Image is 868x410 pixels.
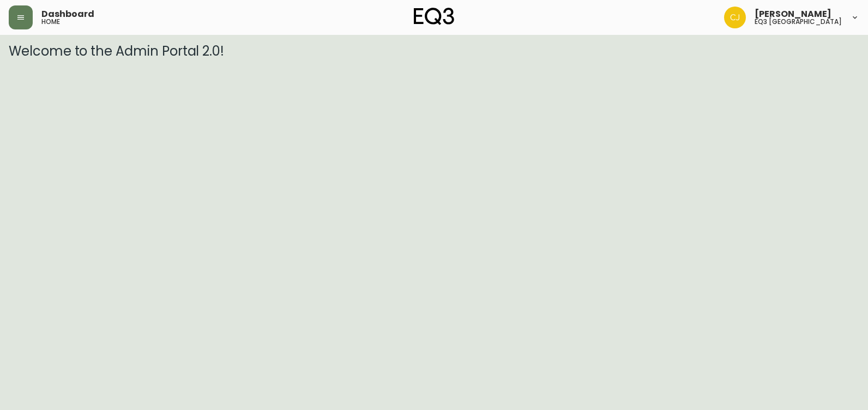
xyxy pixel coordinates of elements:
[755,10,831,19] span: [PERSON_NAME]
[755,19,842,25] h5: eq3 [GEOGRAPHIC_DATA]
[9,44,859,59] h3: Welcome to the Admin Portal 2.0!
[724,7,746,28] img: 7836c8950ad67d536e8437018b5c2533
[414,8,454,25] img: logo
[41,19,60,25] h5: home
[41,10,94,19] span: Dashboard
